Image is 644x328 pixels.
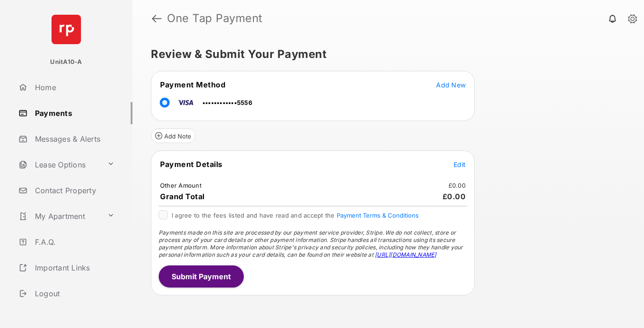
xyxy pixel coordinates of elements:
[15,231,132,253] a: F.A.Q.
[15,282,132,305] a: Logout
[15,179,132,201] a: Contact Property
[337,212,419,219] button: I agree to the fees listed and have read and accept the
[160,160,223,169] span: Payment Details
[202,99,252,106] span: ••••••••••••5556
[151,49,618,60] h5: Review & Submit Your Payment
[15,76,132,98] a: Home
[443,192,466,201] span: £0.00
[15,128,132,150] a: Messages & Alerts
[436,81,466,89] span: Add New
[167,13,263,24] strong: One Tap Payment
[159,265,244,288] button: Submit Payment
[160,80,225,89] span: Payment Method
[448,181,466,190] td: £0.00
[172,212,419,219] span: I agree to the fees listed and have read and accept the
[151,128,195,143] button: Add Note
[436,80,466,89] button: Add New
[454,161,466,168] span: Edit
[15,205,103,227] a: My Apartment
[52,15,81,44] img: svg+xml;base64,PHN2ZyB4bWxucz0iaHR0cDovL3d3dy53My5vcmcvMjAwMC9zdmciIHdpZHRoPSI2NCIgaGVpZ2h0PSI2NC...
[454,160,466,169] button: Edit
[15,257,118,279] a: Important Links
[160,181,202,190] td: Other Amount
[159,229,463,258] span: Payments made on this site are processed by our payment service provider, Stripe. We do not colle...
[15,154,103,176] a: Lease Options
[50,58,82,67] p: UnitA10-A
[160,192,205,201] span: Grand Total
[375,251,436,258] a: [URL][DOMAIN_NAME]
[15,102,132,124] a: Payments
